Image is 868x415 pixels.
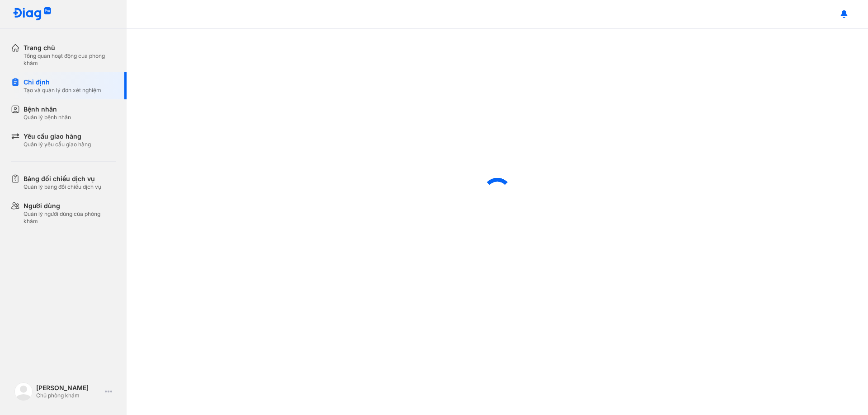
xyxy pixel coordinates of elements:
[24,43,116,52] div: Trang chủ
[24,78,101,87] div: Chỉ định
[24,210,116,225] div: Quản lý người dùng của phòng khám
[14,382,33,401] img: logo
[24,174,101,183] div: Bảng đối chiếu dịch vụ
[24,183,101,191] div: Quản lý bảng đối chiếu dịch vụ
[13,7,52,21] img: logo
[36,384,101,392] div: [PERSON_NAME]
[24,141,91,148] div: Quản lý yêu cầu giao hàng
[36,392,101,399] div: Chủ phòng khám
[24,52,116,67] div: Tổng quan hoạt động của phòng khám
[24,132,91,141] div: Yêu cầu giao hàng
[24,201,116,210] div: Người dùng
[24,105,71,114] div: Bệnh nhân
[24,87,101,94] div: Tạo và quản lý đơn xét nghiệm
[24,114,71,121] div: Quản lý bệnh nhân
